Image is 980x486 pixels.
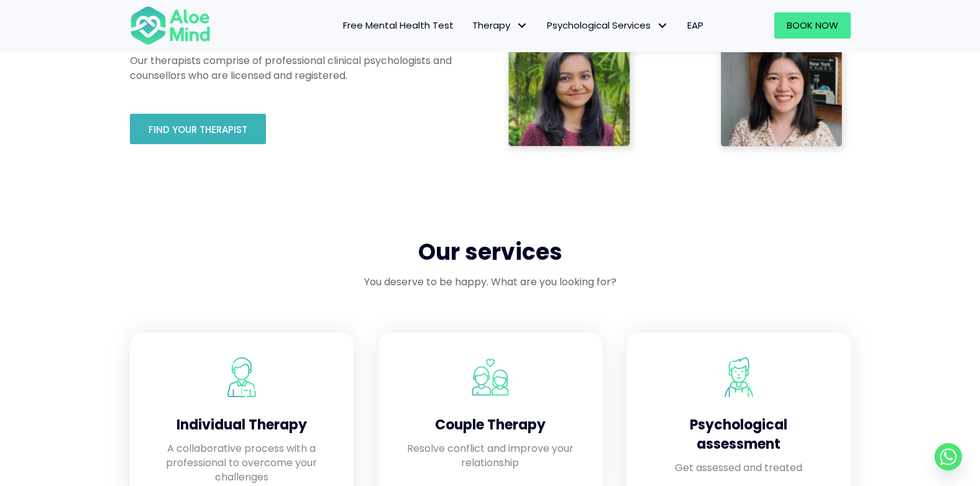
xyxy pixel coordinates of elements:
[403,416,577,435] h4: Couple Therapy
[513,17,531,35] span: Therapy: submenu
[652,461,826,475] p: Get assessed and treated
[463,12,538,39] a: TherapyTherapy: submenu
[130,114,266,144] a: Find your therapist
[538,12,678,39] a: Psychological ServicesPsychological Services: submenu
[787,19,838,32] span: Book Now
[687,19,703,32] span: EAP
[935,443,962,470] a: Whatsapp
[130,275,851,289] p: You deserve to be happy. What are you looking for?
[418,236,562,268] span: Our services
[343,19,454,32] span: Free Mental Health Test
[547,19,669,32] span: Psychological Services
[149,123,247,136] span: Find your therapist
[227,12,713,39] nav: Menu
[155,441,329,485] p: A collaborative process with a professional to overcome your challenges
[654,17,672,35] span: Psychological Services: submenu
[719,357,759,397] img: Aloe Mind Malaysia | Mental Healthcare Services in Malaysia and Singapore
[222,357,262,397] img: Aloe Mind Malaysia | Mental Healthcare Services in Malaysia and Singapore
[155,416,329,435] h4: Individual Therapy
[130,5,211,46] img: Aloe mind Logo
[470,357,510,397] img: Aloe Mind Malaysia | Mental Healthcare Services in Malaysia and Singapore
[403,441,577,470] p: Resolve conflict and improve your relationship
[334,12,463,39] a: Free Mental Health Test
[472,19,528,32] span: Therapy
[774,12,851,39] a: Book Now
[678,12,713,39] a: EAP
[130,53,453,82] p: Our therapists comprise of professional clinical psychologists and counsellors who are licensed a...
[652,416,826,454] h4: Psychological assessment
